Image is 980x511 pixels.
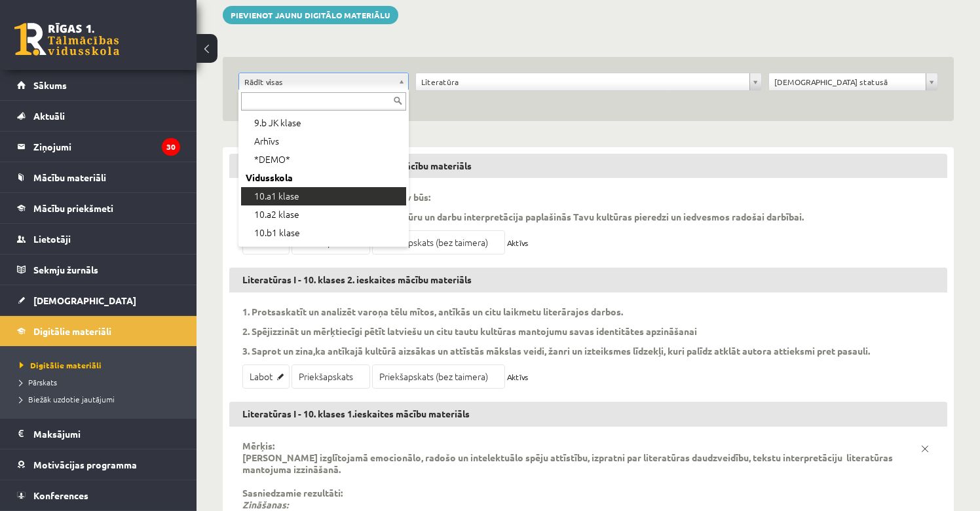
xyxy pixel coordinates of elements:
[241,205,406,224] div: 10.a2 klase
[241,114,406,132] div: 9.b JK klase
[241,132,406,150] div: Arhīvs
[241,224,406,242] div: 10.b1 klase
[241,242,406,260] div: 10.b2 klase
[241,169,406,187] div: Vidusskola
[241,187,406,205] div: 10.a1 klase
